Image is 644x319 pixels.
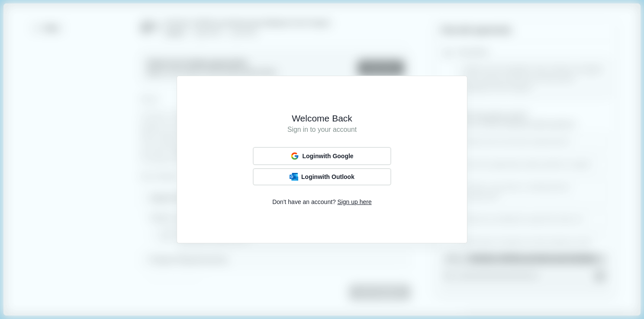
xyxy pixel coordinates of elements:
h1: Sign in to your account [189,124,455,135]
span: Login with Outlook [301,173,354,181]
span: Don't have an account? [272,198,336,207]
button: Outlook LogoLoginwith Outlook [253,168,391,185]
span: Login with Google [302,153,353,160]
button: Loginwith Google [253,147,391,165]
h1: Welcome Back [189,112,455,124]
img: Outlook Logo [290,173,298,181]
span: Sign up here [337,198,371,207]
